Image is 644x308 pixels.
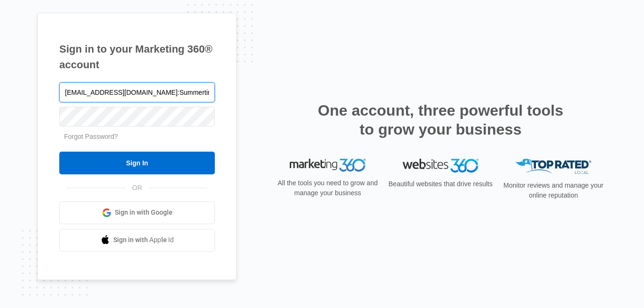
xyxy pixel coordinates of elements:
[126,183,149,193] span: OR
[59,82,215,102] input: Email
[113,235,174,245] span: Sign in with Apple Id
[290,159,366,172] img: Marketing 360
[315,101,566,139] h2: One account, three powerful tools to grow your business
[64,133,118,140] a: Forgot Password?
[403,159,478,172] img: Websites 360
[387,179,494,189] p: Beautiful websites that drive results
[59,201,215,224] a: Sign in with Google
[115,208,173,217] span: Sign in with Google
[275,178,381,198] p: All the tools you need to grow and manage your business
[59,152,215,174] input: Sign In
[500,181,607,200] p: Monitor reviews and manage your online reputation
[59,229,215,252] a: Sign in with Apple Id
[59,41,215,72] h1: Sign in to your Marketing 360® account
[515,159,591,174] img: Top Rated Local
